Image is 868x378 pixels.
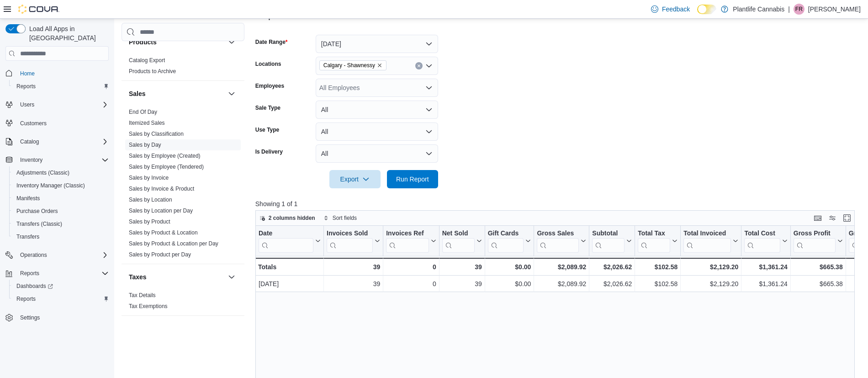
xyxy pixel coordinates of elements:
[812,213,823,224] button: Keyboard shortcuts
[2,249,112,261] button: Operations
[592,279,632,290] div: $2,026.62
[122,106,244,264] div: Sales
[255,148,283,155] label: Is Delivery
[794,261,843,272] div: $665.38
[683,229,731,238] div: Total Invoiced
[13,206,62,217] a: Purchase Orders
[129,229,198,236] span: Sales by Product & Location
[13,218,109,229] span: Transfers (Classic)
[129,292,156,298] a: Tax Details
[255,82,284,90] label: Employees
[592,229,632,253] button: Subtotal
[442,229,474,253] div: Net Sold
[9,80,112,93] button: Reports
[442,229,482,253] button: Net Sold
[255,60,281,68] label: Locations
[842,213,852,224] button: Enter fullscreen
[683,261,738,272] div: $2,129.20
[386,261,436,272] div: 0
[16,83,36,90] span: Reports
[129,68,176,75] a: Products to Archive
[129,303,168,310] span: Tax Exemptions
[256,213,319,224] button: 2 columns hidden
[16,154,109,165] span: Inventory
[13,293,39,304] a: Reports
[20,251,47,259] span: Operations
[13,293,109,304] span: Reports
[386,229,436,253] button: Invoices Ref
[16,282,53,290] span: Dashboards
[16,295,36,303] span: Reports
[733,4,784,15] p: Plantlife Cannabis
[425,62,433,69] button: Open list of options
[319,60,386,70] span: Calgary - Shawnessy
[2,135,112,148] button: Catalog
[386,229,429,253] div: Invoices Ref
[20,70,35,77] span: Home
[129,130,184,138] span: Sales by Classification
[226,272,237,282] button: Taxes
[808,4,861,15] p: [PERSON_NAME]
[13,281,109,292] span: Dashboards
[129,208,193,214] a: Sales by Location per Day
[316,101,438,119] button: All
[316,144,438,163] button: All
[16,154,46,165] button: Inventory
[316,35,438,53] button: [DATE]
[537,279,586,290] div: $2,089.92
[226,88,237,99] button: Sales
[16,250,51,261] button: Operations
[129,175,169,181] a: Sales by Invoice
[129,196,172,203] span: Sales by Location
[122,290,244,315] div: Taxes
[9,218,112,230] button: Transfers (Classic)
[638,229,670,253] div: Total Tax
[2,117,112,130] button: Customers
[259,279,321,290] div: [DATE]
[425,84,433,91] button: Open list of options
[16,117,109,129] span: Customers
[129,109,157,115] a: End Of Day
[537,229,579,238] div: Gross Sales
[16,136,42,147] button: Catalog
[16,312,43,323] a: Settings
[20,314,40,321] span: Settings
[638,229,677,253] button: Total Tax
[333,214,357,222] span: Sort fields
[16,268,43,279] button: Reports
[255,38,288,46] label: Date Range
[129,142,161,148] a: Sales by Day
[386,279,436,290] div: 0
[129,153,201,159] a: Sales by Employee (Created)
[788,4,790,15] p: |
[13,81,109,92] span: Reports
[129,303,168,309] a: Tax Exemptions
[129,57,165,64] a: Catalog Export
[255,126,279,133] label: Use Type
[2,311,112,324] button: Settings
[13,231,109,242] span: Transfers
[16,169,69,176] span: Adjustments (Classic)
[129,164,204,170] a: Sales by Employee (Tendered)
[794,229,843,253] button: Gross Profit
[9,230,112,243] button: Transfers
[16,182,85,189] span: Inventory Manager (Classic)
[638,229,670,238] div: Total Tax
[16,220,62,228] span: Transfers (Classic)
[129,240,218,247] span: Sales by Product & Location per Day
[255,104,281,112] label: Sale Type
[129,229,198,236] a: Sales by Product & Location
[269,214,315,222] span: 2 columns hidden
[16,99,38,110] button: Users
[129,272,147,282] h3: Taxes
[20,138,39,145] span: Catalog
[487,229,531,253] button: Gift Cards
[327,279,380,290] div: 39
[487,229,524,253] div: Gift Card Sales
[129,119,165,127] span: Itemized Sales
[16,68,38,79] a: Home
[396,175,429,184] span: Run Report
[129,68,176,75] span: Products to Archive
